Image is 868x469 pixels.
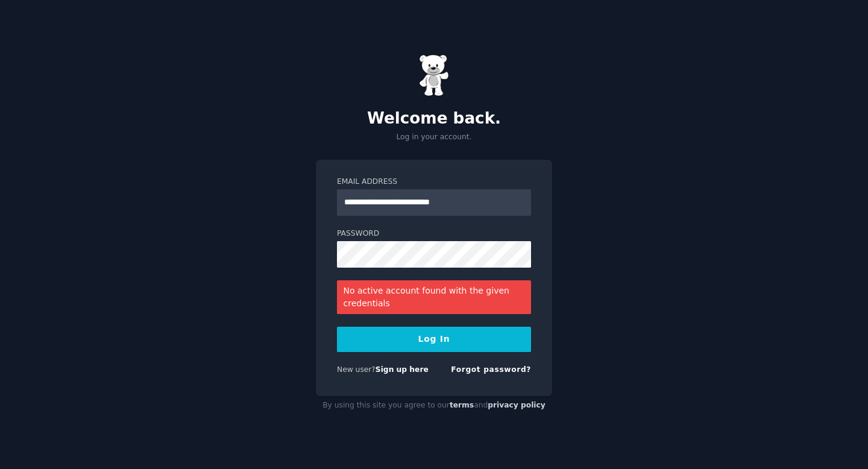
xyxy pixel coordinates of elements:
[337,365,376,374] span: New user?
[337,177,531,187] label: Email Address
[337,327,531,352] button: Log In
[316,396,552,415] div: By using this site you agree to our and
[450,401,474,409] a: terms
[419,54,449,96] img: Gummy Bear
[316,109,552,128] h2: Welcome back.
[337,228,531,239] label: Password
[376,365,429,374] a: Sign up here
[488,401,546,409] a: privacy policy
[316,132,552,143] p: Log in your account.
[451,365,531,374] a: Forgot password?
[337,280,531,314] div: No active account found with the given credentials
